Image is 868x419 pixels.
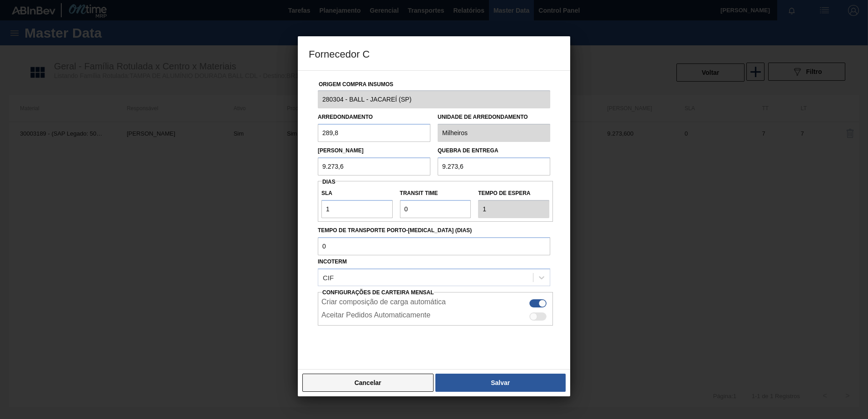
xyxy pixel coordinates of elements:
label: Transit Time [400,187,471,200]
div: Essa configuração habilita aceite automático do pedido do lado do fornecedor [318,309,553,322]
label: Unidade de arredondamento [438,111,550,124]
label: Incoterm [318,258,347,265]
span: Configurações de Carteira Mensal [322,289,434,296]
label: [PERSON_NAME] [318,147,364,154]
div: Essa configuração habilita a criação automática de composição de carga do lado do fornecedor caso... [318,296,553,309]
span: Dias [322,179,335,185]
button: Salvar [435,374,566,392]
h3: Fornecedor C [298,36,570,71]
div: CIF [323,273,334,281]
label: Tempo de espera [478,187,549,200]
button: Cancelar [302,374,434,392]
label: Origem Compra Insumos [319,81,393,88]
label: Aceitar Pedidos Automaticamente [321,311,430,322]
label: Criar composição de carga automática [321,298,446,309]
label: Tempo de Transporte Porto-[MEDICAL_DATA] (dias) [318,224,550,237]
label: Quebra de entrega [438,147,498,154]
label: Arredondamento [318,114,373,120]
label: SLA [321,187,393,200]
